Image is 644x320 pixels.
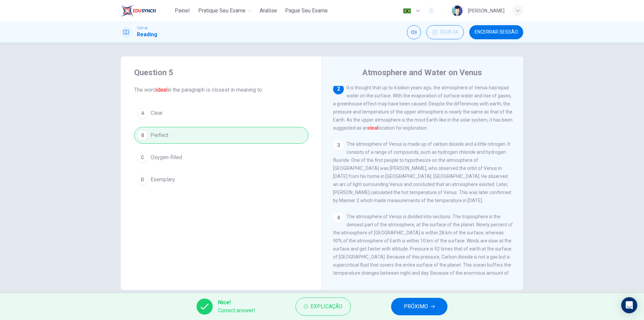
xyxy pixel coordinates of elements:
[257,5,280,17] button: Análise
[475,30,518,35] span: Encerrar Sessão
[285,7,328,15] span: Pague Seu Exame
[333,214,513,292] span: The atmosphere of Venus is divided into sections. The troposphere is the densest part of the atmo...
[196,5,254,17] button: Pratique seu exame
[311,302,342,311] span: Explicação
[368,125,378,131] font: ideal
[198,7,246,15] span: Pratique seu exame
[621,297,637,313] div: Open Intercom Messenger
[175,7,190,15] span: Painel
[134,86,309,94] span: The word in the paragraph is closest in meaning to:
[407,25,421,39] div: Silenciar
[426,25,464,39] div: Esconder
[468,7,504,15] div: [PERSON_NAME]
[156,87,167,93] font: ideal
[391,298,447,315] button: PRÓXIMO
[404,302,428,311] span: PRÓXIMO
[282,5,330,17] button: Pague Seu Exame
[218,307,255,315] span: Correct answer!
[333,141,511,203] span: The atmosphere of Venus is made up of carbon dioxide and a little nitrogen. It consists of a rang...
[121,4,156,17] img: EduSynch logo
[426,25,464,39] button: 00:06:34
[469,25,523,39] button: Encerrar Sessão
[134,67,309,78] h4: Question 5
[137,26,148,31] span: TOEFL®
[296,298,351,316] button: Explicação
[171,5,193,17] button: Painel
[440,30,458,35] span: 00:06:34
[333,140,344,151] div: 3
[333,213,344,223] div: 4
[121,4,171,17] a: EduSynch logo
[218,299,255,307] span: Nice!
[260,7,277,15] span: Análise
[362,67,482,78] h4: Atmosphere and Water on Venus
[452,5,463,16] img: Profile picture
[137,31,157,39] h1: Reading
[333,84,344,94] div: 2
[403,8,411,13] img: pt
